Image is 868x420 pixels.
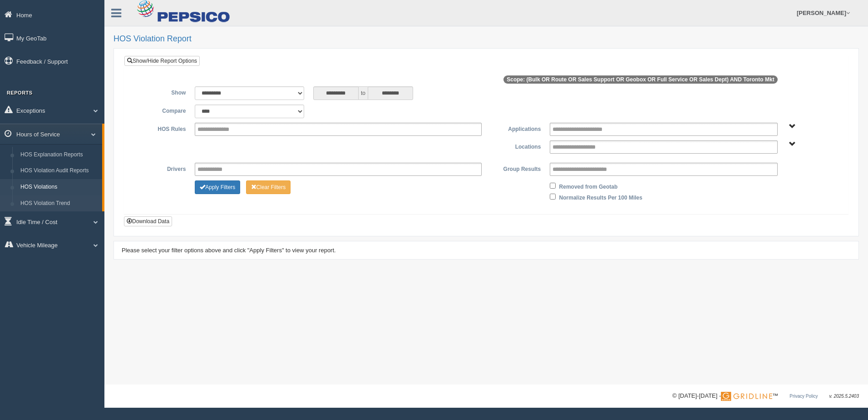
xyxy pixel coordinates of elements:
[503,75,777,84] span: Scope: (Bulk OR Route OR Sales Support OR Geobox OR Full Service OR Sales Dept) AND Toronto Mkt
[486,140,545,151] label: Locations
[124,216,172,226] button: Download Data
[16,163,102,179] a: HOS Violation Audit Reports
[16,147,102,163] a: HOS Explanation Reports
[16,195,102,212] a: HOS Violation Trend
[486,163,545,174] label: Group Results
[16,179,102,195] a: HOS Violations
[789,394,818,399] a: Privacy Policy
[131,163,190,174] label: Drivers
[131,86,190,97] label: Show
[195,180,240,194] button: Change Filter Options
[359,86,368,100] span: to
[486,123,545,134] label: Applications
[246,180,291,194] button: Change Filter Options
[131,105,190,115] label: Compare
[672,391,859,401] div: © [DATE]-[DATE] - ™
[721,392,772,401] img: Gridline
[559,180,618,191] label: Removed from Geotab
[124,56,200,66] a: Show/Hide Report Options
[559,191,642,202] label: Normalize Results Per 100 Miles
[113,35,859,44] h2: HOS Violation Report
[122,247,336,254] span: Please select your filter options above and click "Apply Filters" to view your report.
[829,394,859,399] span: v. 2025.5.2403
[131,123,190,134] label: HOS Rules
